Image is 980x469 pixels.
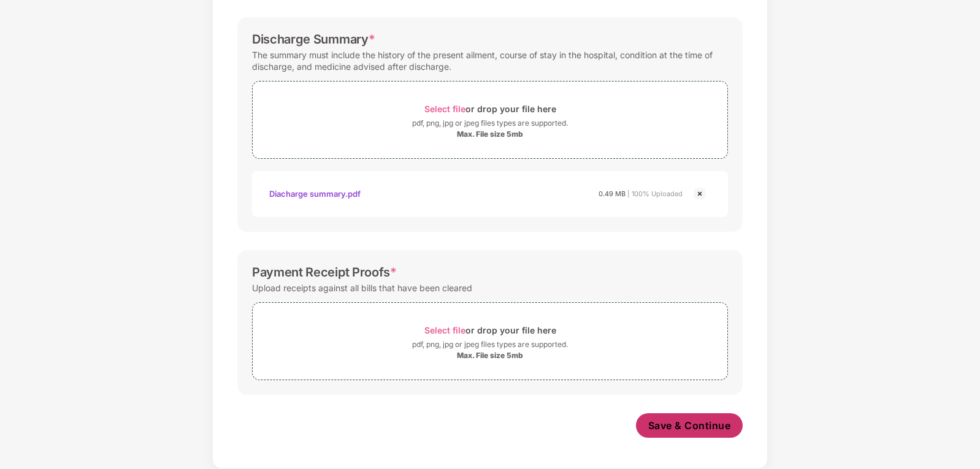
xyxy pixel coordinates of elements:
[412,117,568,129] div: pdf, png, jpg or jpeg files types are supported.
[253,312,727,370] span: Select fileor drop your file herepdf, png, jpg or jpeg files types are supported.Max. File size 5mb
[424,322,556,338] div: or drop your file here
[692,186,707,201] img: svg+xml;base64,PHN2ZyBpZD0iQ3Jvc3MtMjR4MjQiIHhtbG5zPSJodHRwOi8vd3d3LnczLm9yZy8yMDAwL3N2ZyIgd2lkdG...
[253,91,727,149] span: Select fileor drop your file herepdf, png, jpg or jpeg files types are supported.Max. File size 5mb
[424,101,556,117] div: or drop your file here
[412,338,568,351] div: pdf, png, jpg or jpeg files types are supported.
[457,129,523,139] div: Max. File size 5mb
[424,325,465,335] span: Select file
[627,189,683,198] span: | 100% Uploaded
[252,47,728,75] div: The summary must include the history of the present ailment, course of stay in the hospital, cond...
[269,183,361,204] div: Diacharge summary.pdf
[252,265,397,280] div: Payment Receipt Proofs
[252,32,375,47] div: Discharge Summary
[636,413,743,438] button: Save & Continue
[457,351,523,360] div: Max. File size 5mb
[648,419,731,432] span: Save & Continue
[599,189,626,198] span: 0.49 MB
[252,280,472,296] div: Upload receipts against all bills that have been cleared
[424,104,465,114] span: Select file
